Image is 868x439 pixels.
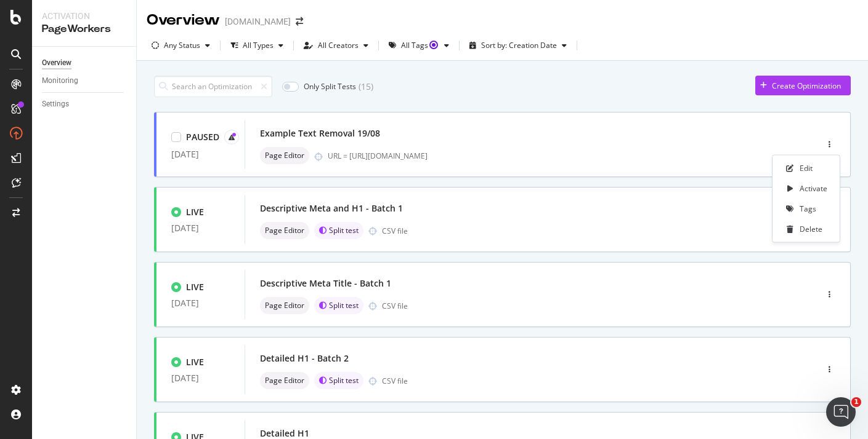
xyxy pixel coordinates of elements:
div: neutral label [260,147,309,164]
button: Create Optimization [755,76,851,95]
div: neutral label [260,297,309,314]
div: Overview [147,10,220,31]
div: brand label [314,297,363,314]
div: Settings [42,98,69,111]
div: ( 15 ) [359,81,373,93]
iframe: Intercom live chat [826,397,856,427]
div: Any Status [164,42,200,49]
button: Any Status [147,36,215,55]
div: [DATE] [171,223,230,233]
div: Monitoring [42,74,78,87]
div: Descriptive Meta Title - Batch 1 [260,277,391,290]
div: PageWorkers [42,22,126,36]
div: CSV file [382,226,408,236]
button: All TagsTooltip anchor [384,36,454,55]
span: 1 [851,397,861,407]
div: PAUSED [186,131,219,143]
span: Page Editor [265,302,304,309]
div: [DATE] [171,149,230,159]
div: [DATE] [171,373,230,383]
div: Tags [800,204,816,214]
button: Sort by: Creation Date [464,36,572,55]
div: Delete [800,224,822,234]
div: All Tags [401,42,439,49]
div: Activation [42,10,126,22]
a: Monitoring [42,74,128,87]
div: brand label [314,222,363,239]
div: [DATE] [171,298,230,308]
span: Page Editor [265,377,304,384]
button: All Types [225,36,288,55]
a: Settings [42,98,128,111]
div: URL = [URL][DOMAIN_NAME] [328,151,765,161]
input: Search an Optimization [154,76,272,97]
a: Overview [42,57,128,69]
div: CSV file [382,376,408,386]
div: Example Text Removal 19/08 [260,127,380,140]
div: [DOMAIN_NAME] [225,15,291,28]
button: All Creators [299,36,373,55]
span: Split test [329,227,359,234]
div: arrow-right-arrow-left [296,17,303,26]
span: Page Editor [265,227,304,234]
div: neutral label [260,372,309,389]
div: All Types [243,42,274,49]
div: brand label [314,372,363,389]
div: Tooltip anchor [428,39,439,50]
div: Sort by: Creation Date [481,42,557,49]
div: Descriptive Meta and H1 - Batch 1 [260,202,403,215]
div: Edit [800,163,813,173]
div: Detailed H1 - Batch 2 [260,352,349,365]
div: Only Split Tests [304,81,356,92]
div: LIVE [186,206,204,218]
div: Activate [800,183,827,194]
span: Page Editor [265,152,304,159]
div: CSV file [382,301,408,311]
div: neutral label [260,222,309,239]
div: Create Optimization [772,81,841,91]
span: Split test [329,302,359,309]
div: All Creators [318,42,359,49]
div: Overview [42,57,71,69]
span: Split test [329,377,359,384]
div: LIVE [186,356,204,368]
div: LIVE [186,281,204,293]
